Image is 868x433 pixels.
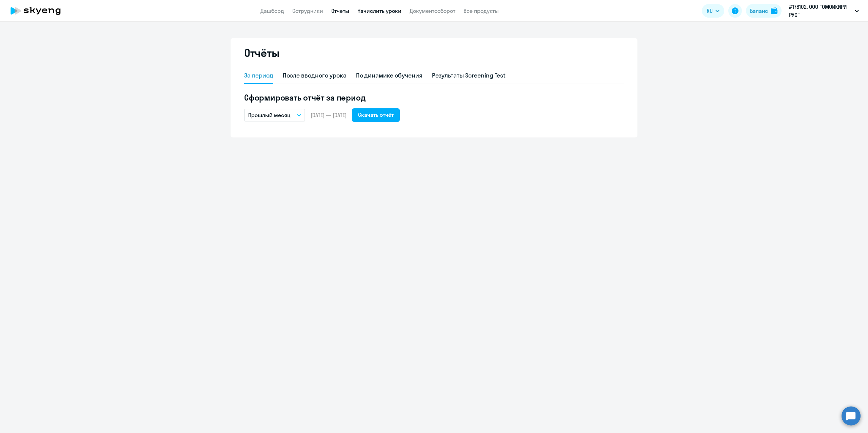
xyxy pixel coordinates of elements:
img: balance [771,7,777,14]
a: Отчеты [331,7,349,14]
button: Балансbalance [746,4,782,18]
a: Все продукты [463,7,499,14]
button: Скачать отчёт [352,108,400,122]
div: Результаты Screening Test [432,71,506,80]
a: Дашборд [260,7,284,14]
span: RU [707,7,713,15]
button: #178102, ООО "ОМОИКИРИ РУС" [786,3,862,19]
h2: Отчёты [244,46,279,60]
div: Баланс [750,7,768,15]
div: За период [244,71,273,80]
a: Документооборот [410,7,455,14]
p: Прошлый месяц [248,111,291,119]
p: #178102, ООО "ОМОИКИРИ РУС" [789,3,852,19]
div: По динамике обучения [356,71,422,80]
a: Начислить уроки [357,7,401,14]
div: Скачать отчёт [358,111,394,119]
button: Прошлый месяц [244,109,305,122]
div: После вводного урока [283,71,347,80]
button: RU [702,4,724,18]
span: [DATE] — [DATE] [311,111,347,119]
h5: Сформировать отчёт за период [244,92,624,103]
a: Сотрудники [292,7,323,14]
